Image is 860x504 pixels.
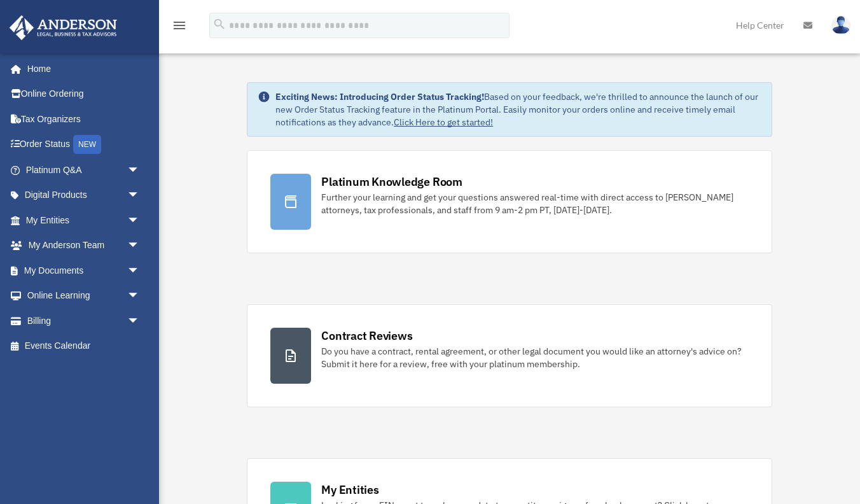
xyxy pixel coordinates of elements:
[6,15,121,40] img: Anderson Advisors Platinum Portal
[321,174,462,190] div: Platinum Knowledge Room
[9,81,159,107] a: Online Ordering
[9,258,159,283] a: My Documentsarrow_drop_down
[275,90,761,129] div: Based on your feedback, we're thrilled to announce the launch of our new Order Status Tracking fe...
[127,233,153,259] span: arrow_drop_down
[247,150,772,253] a: Platinum Knowledge Room Further your learning and get your questions answered real-time with dire...
[9,183,159,208] a: Digital Productsarrow_drop_down
[127,207,153,234] span: arrow_drop_down
[321,345,749,370] div: Do you have a contract, rental agreement, or other legal document you would like an attorney's ad...
[394,116,493,128] a: Click Here to get started!
[9,308,159,333] a: Billingarrow_drop_down
[831,16,850,34] img: User Pic
[9,132,159,158] a: Order StatusNEW
[212,17,226,31] i: search
[127,308,153,334] span: arrow_drop_down
[73,135,101,154] div: NEW
[321,328,412,344] div: Contract Reviews
[9,157,159,183] a: Platinum Q&Aarrow_drop_down
[9,283,159,309] a: Online Learningarrow_drop_down
[127,258,153,284] span: arrow_drop_down
[321,482,378,498] div: My Entities
[127,183,153,209] span: arrow_drop_down
[9,333,159,359] a: Events Calendar
[127,157,153,183] span: arrow_drop_down
[127,283,153,309] span: arrow_drop_down
[172,18,187,33] i: menu
[9,233,159,258] a: My Anderson Teamarrow_drop_down
[9,207,159,233] a: My Entitiesarrow_drop_down
[321,191,749,216] div: Further your learning and get your questions answered real-time with direct access to [PERSON_NAM...
[9,56,153,81] a: Home
[9,106,159,132] a: Tax Organizers
[275,91,484,102] strong: Exciting News: Introducing Order Status Tracking!
[247,304,772,407] a: Contract Reviews Do you have a contract, rental agreement, or other legal document you would like...
[172,22,187,33] a: menu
